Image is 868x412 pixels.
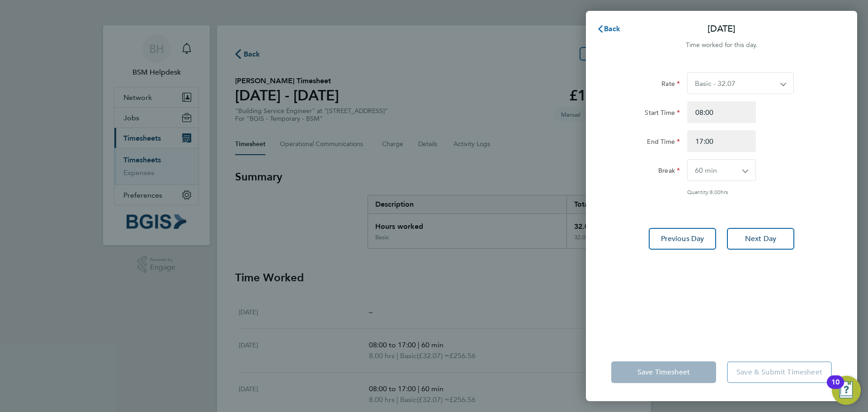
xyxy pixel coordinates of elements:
input: E.g. 08:00 [687,101,756,123]
span: Back [604,24,621,33]
button: Previous Day [649,228,716,250]
label: Break [658,166,680,177]
p: [DATE] [708,23,736,35]
button: Open Resource Center, 10 new notifications [832,376,861,405]
label: End Time [647,137,680,148]
label: Rate [661,80,680,90]
div: Time worked for this day. [586,40,857,51]
button: Back [588,20,630,38]
span: 8.00 [710,188,721,195]
input: E.g. 18:00 [687,130,756,152]
span: Previous Day [661,234,704,243]
div: Quantity: hrs [687,188,794,195]
button: Next Day [727,228,794,250]
span: Next Day [745,234,776,243]
label: Start Time [645,109,680,119]
div: 10 [831,382,840,394]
